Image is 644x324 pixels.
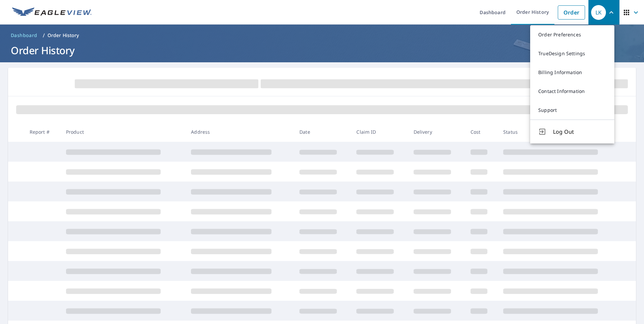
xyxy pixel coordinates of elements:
[186,122,294,142] th: Address
[558,5,585,20] a: Order
[553,128,606,136] span: Log Out
[47,32,79,39] p: Order History
[12,7,92,18] img: EV Logo
[530,44,614,63] a: TrueDesign Settings
[24,122,61,142] th: Report #
[351,122,408,142] th: Claim ID
[294,122,351,142] th: Date
[530,82,614,101] a: Contact Information
[530,120,614,143] button: Log Out
[591,5,606,20] div: LK
[408,122,465,142] th: Delivery
[11,32,37,39] span: Dashboard
[8,30,636,41] nav: breadcrumb
[465,122,498,142] th: Cost
[61,122,186,142] th: Product
[530,25,614,44] a: Order Preferences
[498,122,623,142] th: Status
[530,101,614,120] a: Support
[8,43,636,57] h1: Order History
[530,63,614,82] a: Billing Information
[43,31,45,39] li: /
[8,30,40,41] a: Dashboard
